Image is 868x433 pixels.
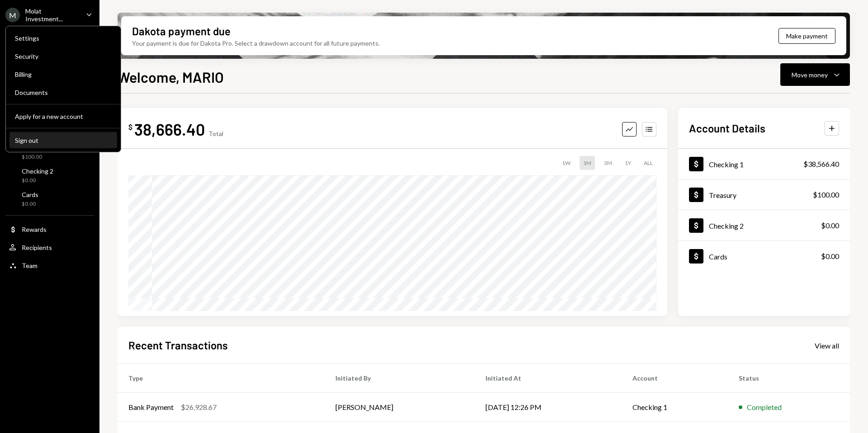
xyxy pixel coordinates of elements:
[22,177,53,184] div: $0.00
[5,239,94,255] a: Recipients
[22,244,52,251] div: Recipients
[128,338,228,353] h2: Recent Transactions
[678,179,850,210] a: Treasury$100.00
[5,257,94,273] a: Team
[15,136,112,144] div: Sign out
[325,364,475,393] th: Initiated By
[15,34,112,42] div: Settings
[15,89,112,96] div: Documents
[22,191,38,198] div: Cards
[22,200,38,208] div: $0.00
[747,402,782,413] div: Completed
[815,340,839,350] a: View all
[709,252,727,261] div: Cards
[678,210,850,240] a: Checking 2$0.00
[821,251,839,262] div: $0.00
[132,24,231,38] div: Dakota payment due
[558,156,574,170] div: 1W
[9,108,117,125] button: Apply for a new account
[5,221,94,237] a: Rewards
[181,402,217,413] div: $26,928.67
[803,159,839,169] div: $38,566.40
[678,149,850,179] a: Checking 1$38,566.40
[9,66,117,82] a: Billing
[813,189,839,200] div: $100.00
[621,156,635,170] div: 1Y
[9,84,117,100] a: Documents
[9,132,117,149] button: Sign out
[475,393,621,422] td: [DATE] 12:26 PM
[118,68,224,86] h1: Welcome, MARIO
[689,121,765,136] h2: Account Details
[128,402,174,413] div: Bank Payment
[132,38,380,48] div: Your payment is due for Dakota Pro. Select a drawdown account for all future payments.
[22,167,53,175] div: Checking 2
[580,156,595,170] div: 1M
[22,226,47,233] div: Rewards
[118,364,325,393] th: Type
[22,153,47,161] div: $100.00
[640,156,656,170] div: ALL
[208,130,223,137] div: Total
[709,160,744,169] div: Checking 1
[5,188,94,210] a: Cards$0.00
[792,70,828,80] div: Move money
[622,364,728,393] th: Account
[600,156,616,170] div: 3M
[15,71,112,78] div: Billing
[778,28,835,44] button: Make payment
[821,220,839,231] div: $0.00
[134,119,205,139] div: 38,666.40
[22,262,38,269] div: Team
[9,30,117,46] a: Settings
[9,48,117,64] a: Security
[5,8,20,22] div: M
[15,52,112,60] div: Security
[728,364,850,393] th: Status
[678,241,850,271] a: Cards$0.00
[325,393,475,422] td: [PERSON_NAME]
[780,63,850,86] button: Move money
[815,341,839,350] div: View all
[25,7,79,23] div: Molat Investment...
[128,122,132,132] div: $
[475,364,621,393] th: Initiated At
[709,221,744,230] div: Checking 2
[709,191,736,199] div: Treasury
[622,393,728,422] td: Checking 1
[15,113,112,120] div: Apply for a new account
[5,165,94,186] a: Checking 2$0.00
